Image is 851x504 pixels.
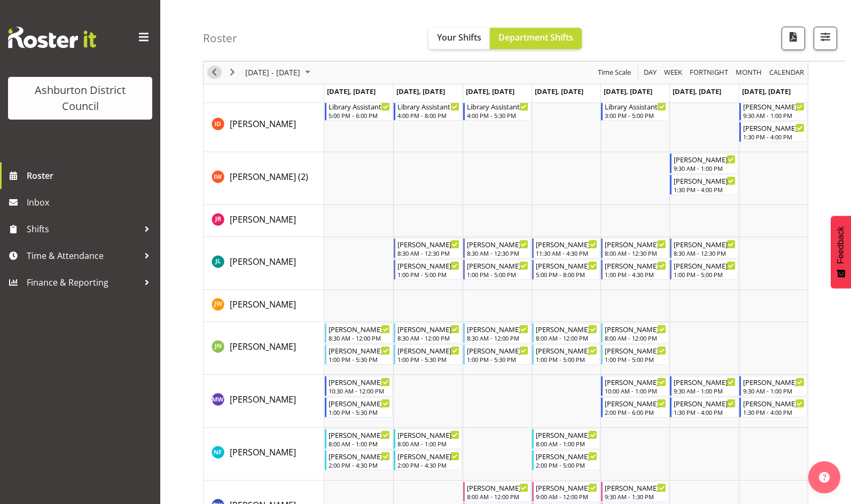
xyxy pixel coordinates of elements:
a: [PERSON_NAME] [230,446,296,459]
div: [PERSON_NAME] [329,451,390,461]
a: [PERSON_NAME] [230,393,296,406]
div: [PERSON_NAME] [743,376,805,387]
div: Phoebe Wang"s event - Phoebe Wang Begin From Friday, September 5, 2025 at 9:30:00 AM GMT+12:00 En... [601,482,669,502]
span: [DATE], [DATE] [604,86,652,96]
div: [PERSON_NAME] [329,429,390,440]
div: Jonathan Nixon"s event - Jonathan Nixon Begin From Tuesday, September 2, 2025 at 1:00:00 PM GMT+1... [394,344,462,365]
div: [PERSON_NAME] [536,324,597,334]
div: 1:00 PM - 5:30 PM [329,355,390,364]
div: 1:00 PM - 5:00 PM [467,270,528,279]
div: Isabel Wang (2)"s event - Isabel Wang Begin From Saturday, September 6, 2025 at 9:30:00 AM GMT+12... [670,153,738,174]
div: 5:00 PM - 6:00 PM [329,111,390,120]
div: 4:00 PM - 8:00 PM [397,111,459,120]
td: Jonathan Nixon resource [204,322,324,375]
div: 9:30 AM - 1:00 PM [743,387,805,395]
div: 9:30 AM - 1:00 PM [743,111,805,120]
button: Month [768,66,806,80]
div: [PERSON_NAME] [674,260,735,271]
div: [PERSON_NAME] [329,376,390,387]
span: Your Shifts [437,31,481,43]
span: Time & Attendance [27,248,139,264]
div: Jay Ladhu"s event - Jay Ladhu Begin From Tuesday, September 2, 2025 at 8:30:00 AM GMT+12:00 Ends ... [394,238,462,258]
div: Library Assistant - After School [329,101,390,112]
button: Time Scale [596,66,633,80]
div: 8:00 AM - 1:00 PM [397,439,459,448]
div: 1:00 PM - 5:30 PM [397,355,459,364]
div: 3:00 PM - 5:00 PM [605,111,666,120]
span: Finance & Reporting [27,274,139,290]
div: [PERSON_NAME] [329,345,390,356]
div: 1:30 PM - 4:00 PM [674,185,735,194]
div: Jay Ladhu"s event - Jay Ladhu Begin From Saturday, September 6, 2025 at 8:30:00 AM GMT+12:00 Ends... [670,238,738,258]
div: 1:00 PM - 5:30 PM [329,408,390,416]
div: [PERSON_NAME] [743,398,805,408]
div: 2:00 PM - 6:00 PM [605,408,666,416]
a: [PERSON_NAME] [230,255,296,268]
span: calendar [768,66,805,80]
div: Jay Ladhu"s event - Jay Ladhu Begin From Thursday, September 4, 2025 at 11:30:00 AM GMT+12:00 End... [532,238,600,258]
div: [PERSON_NAME] [605,482,666,493]
div: 8:30 AM - 12:00 PM [467,334,528,342]
div: Jay Ladhu"s event - Jay Ladhu Begin From Wednesday, September 3, 2025 at 8:30:00 AM GMT+12:00 End... [463,238,531,258]
div: Isaac Dunne"s event - Isaac Dunne Begin From Sunday, September 7, 2025 at 9:30:00 AM GMT+12:00 En... [739,100,807,121]
div: 8:00 AM - 1:00 PM [329,439,390,448]
div: Jonathan Nixon"s event - Jonathan Nixon Begin From Wednesday, September 3, 2025 at 1:00:00 PM GMT... [463,344,531,365]
button: Timeline Month [734,66,764,80]
div: 1:00 PM - 5:00 PM [674,270,735,279]
div: [PERSON_NAME] [536,260,597,271]
span: Roster [27,168,155,184]
span: [DATE], [DATE] [327,86,376,96]
div: 8:30 AM - 12:00 PM [397,334,459,342]
div: Jonathan Nixon"s event - Jonathan Nixon Begin From Tuesday, September 2, 2025 at 8:30:00 AM GMT+1... [394,323,462,343]
button: Your Shifts [428,28,490,49]
div: 8:30 AM - 12:00 PM [329,334,390,342]
span: [DATE], [DATE] [673,86,721,96]
button: September 2025 [244,66,315,80]
div: [PERSON_NAME] [467,239,528,249]
div: Isaac Dunne"s event - Library Assistant - After School Begin From Tuesday, September 2, 2025 at 4... [394,100,462,121]
div: 2:00 PM - 4:30 PM [329,461,390,469]
div: Jonathan Nixon"s event - Jonathan Nixon Begin From Friday, September 5, 2025 at 1:00:00 PM GMT+12... [601,344,669,365]
div: Matthew Wong"s event - Matthew Wong Begin From Friday, September 5, 2025 at 10:00:00 AM GMT+12:00... [601,376,669,396]
td: Nicky Farrell-Tully resource [204,428,324,481]
div: [PERSON_NAME] [605,260,666,271]
div: [PERSON_NAME] [397,451,459,461]
div: [PERSON_NAME] [674,398,735,408]
div: Nicky Farrell-Tully"s event - Nicky Farrell-Tully Begin From Thursday, September 4, 2025 at 8:00:... [532,429,600,449]
span: [DATE] - [DATE] [244,66,301,80]
div: 2:00 PM - 5:00 PM [536,461,597,469]
div: 1:00 PM - 5:00 PM [536,355,597,364]
div: 8:00 AM - 12:30 PM [605,249,666,257]
div: Jonathan Nixon"s event - Jonathan Nixon Begin From Monday, September 1, 2025 at 1:00:00 PM GMT+12... [325,344,393,365]
div: Library Assistant - After School [397,101,459,112]
div: Matthew Wong"s event - Matthew Wong Begin From Friday, September 5, 2025 at 2:00:00 PM GMT+12:00 ... [601,397,669,418]
div: September 01 - 07, 2025 [241,61,317,84]
div: 4:00 PM - 5:30 PM [467,111,528,120]
button: Timeline Week [662,66,684,80]
div: 8:00 AM - 12:00 PM [605,334,666,342]
div: [PERSON_NAME] [605,376,666,387]
td: Isaac Dunne resource [204,99,324,152]
button: Feedback - Show survey [831,216,851,288]
button: Next [225,66,240,80]
button: Download a PDF of the roster according to the set date range. [782,27,805,50]
span: [PERSON_NAME] [230,118,296,130]
div: Nicky Farrell-Tully"s event - Nicky Farrell-Tully Begin From Tuesday, September 2, 2025 at 8:00:0... [394,429,462,449]
td: Jill Watson resource [204,290,324,322]
button: Timeline Day [642,66,659,80]
div: Jay Ladhu"s event - Jay Ladhu Begin From Friday, September 5, 2025 at 1:00:00 PM GMT+12:00 Ends A... [601,259,669,280]
div: 9:30 AM - 1:00 PM [674,387,735,395]
div: 8:00 AM - 12:00 PM [536,334,597,342]
div: [PERSON_NAME] [605,324,666,334]
button: Filter Shifts [814,27,837,50]
div: [PERSON_NAME] [397,429,459,440]
div: 8:30 AM - 12:30 PM [674,249,735,257]
span: Inbox [27,194,155,210]
div: Ashburton District Council [19,82,142,114]
span: [DATE], [DATE] [396,86,445,96]
div: [PERSON_NAME] [605,345,666,356]
div: Phoebe Wang"s event - Phoebe Wang Begin From Wednesday, September 3, 2025 at 8:00:00 AM GMT+12:00... [463,482,531,502]
div: 10:30 AM - 12:00 PM [329,387,390,395]
div: Matthew Wong"s event - Matthew Wong Begin From Sunday, September 7, 2025 at 1:30:00 PM GMT+12:00 ... [739,397,807,418]
div: 8:00 AM - 12:00 PM [467,492,528,501]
